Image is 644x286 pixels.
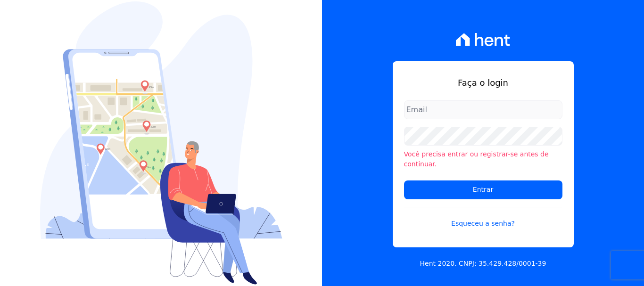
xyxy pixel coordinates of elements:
[404,149,562,169] li: Você precisa entrar ou registrar-se antes de continuar.
[404,207,562,229] a: Esqueceu a senha?
[40,1,282,285] img: Login
[404,100,562,119] input: Email
[420,259,546,269] p: Hent 2020. CNPJ: 35.429.428/0001-39
[404,76,562,89] h1: Faça o login
[404,180,562,199] input: Entrar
